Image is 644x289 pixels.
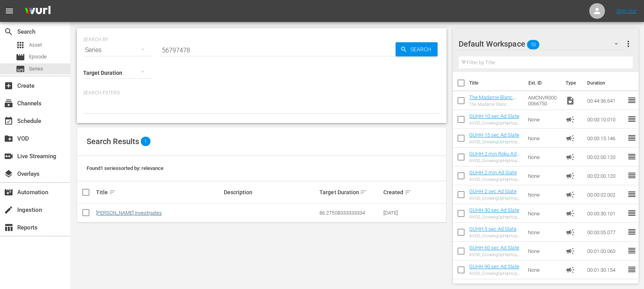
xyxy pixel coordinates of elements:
[525,148,562,166] td: None
[383,210,413,216] div: [DATE]
[4,27,13,36] span: Search
[469,102,522,107] div: The Madame Blanc Mysteries 103: Episode 3
[525,223,562,242] td: None
[627,133,636,143] span: reorder
[469,271,522,276] div: AVOD_GrowingUpHipHopWeTV_WillBeRightBack _90sec_RB24_S01398805002
[83,39,152,61] div: Series
[627,190,636,199] span: reorder
[469,113,519,119] a: GUHH 10 sec Ad Slate
[527,36,539,53] span: 10
[565,115,575,124] span: Ad
[29,65,43,73] span: Series
[525,129,562,148] td: None
[623,34,633,53] button: more_vert
[469,215,522,220] div: AVOD_GrowingUpHipHopWeTV_WillBeRightBack _30sec_RB24_S01398805004
[565,190,575,199] span: Ad
[627,114,636,124] span: reorder
[561,72,582,94] th: Type
[469,196,522,201] div: AVOD_GrowingUpHipHopWeTV_WillBeRightBack _2sec_RB24_S01398805008
[582,72,629,94] th: Duration
[5,6,14,16] span: menu
[627,152,636,161] span: reorder
[469,177,522,182] div: AVOD_GrowingUpHipHopWeTV_WillBeRightBack _2Min_RB24_S01398805001
[525,91,562,110] td: AMCNVR0000066750
[469,158,522,163] div: AVOD_GrowingUpHipHopWeTV_WillBeRightBack _2MinCountdown_RB24_S01398804001-Roku
[87,137,139,146] span: Search Results
[565,265,575,275] span: Ad
[565,246,575,256] span: Ad
[4,81,13,90] span: Create
[469,151,519,163] a: GUHH 2 min Roku Ad Slate
[469,226,516,232] a: GUHH 5 sec Ad Slate
[627,96,636,105] span: reorder
[469,245,519,251] a: GUHH 60 sec Ad Slate
[4,99,13,108] span: Channels
[584,110,627,129] td: 00:00:10.010
[29,53,47,61] span: Episode
[565,152,575,162] span: Ad
[16,52,25,62] span: Episode
[469,139,522,144] div: AVOD_GrowingUpHipHopWeTV_WillBeRightBack _15sec_RB24_S01398805005
[395,42,437,56] button: Search
[29,41,42,49] span: Asset
[360,189,367,196] span: sort
[469,72,523,94] th: Title
[565,96,575,105] span: Video
[584,185,627,204] td: 00:00:02.002
[525,110,562,129] td: None
[4,188,13,197] span: Automation
[319,188,381,197] div: Target Duration
[469,252,522,257] div: AVOD_GrowingUpHipHopWeTV_WillBeRightBack _60sec_RB24_S01398805003
[525,260,562,279] td: None
[16,40,25,50] span: Asset
[383,188,413,197] div: Created
[469,121,522,126] div: AVOD_GrowingUpHipHopWeTV_WillBeRightBack _10sec_RB24_S01398805006
[627,208,636,218] span: reorder
[4,116,13,126] span: Schedule
[523,72,561,94] th: Ext. ID
[141,137,151,146] span: 1
[96,210,162,216] a: [PERSON_NAME] Investigates
[565,228,575,237] span: Ad
[459,33,626,55] div: Default Workspace
[584,242,627,260] td: 00:01:00.060
[4,205,13,215] span: Ingestion
[565,134,575,143] span: Ad
[584,166,627,185] td: 00:02:00.120
[469,170,517,175] a: GUHH 2 min Ad Slate
[525,185,562,204] td: None
[4,152,13,161] span: Live Streaming
[584,223,627,242] td: 00:00:05.077
[87,165,163,171] span: Found 1 series sorted by: relevance
[469,233,522,238] div: AVOD_GrowingUpHipHopWeTV_WillBeRightBack _5sec_RB24_S01398805007
[469,264,519,269] a: GUHH 90 sec Ad Slate
[616,8,637,14] a: Sign Out
[584,91,627,110] td: 00:44:36.641
[4,134,13,143] span: VOD
[469,188,516,194] a: GUHH 2 sec Ad Slate
[565,171,575,181] span: Ad
[4,223,13,232] span: Reports
[109,189,116,196] span: sort
[623,39,633,49] span: more_vert
[407,42,437,56] span: Search
[525,204,562,223] td: None
[469,207,519,213] a: GUHH 30 sec Ad Slate
[4,169,13,179] span: Overlays
[584,129,627,148] td: 00:00:15.146
[584,148,627,166] td: 00:02:00.120
[319,210,381,216] div: 86.27508333333334
[83,90,440,96] p: Search Filters:
[96,188,221,197] div: Title
[565,209,575,218] span: Ad
[16,64,25,74] span: Series
[469,132,519,138] a: GUHH 15 sec Ad Slate
[584,204,627,223] td: 00:00:30.101
[627,246,636,255] span: reorder
[525,242,562,260] td: None
[19,2,56,20] img: ans4CAIJ8jUAAAAAAAAAAAAAAAAAAAAAAAAgQb4GAAAAAAAAAAAAAAAAAAAAAAAAJMjXAAAAAAAAAAAAAAAAAAAAAAAAgAT5G...
[584,260,627,279] td: 00:01:30.154
[627,227,636,237] span: reorder
[627,171,636,180] span: reorder
[525,166,562,185] td: None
